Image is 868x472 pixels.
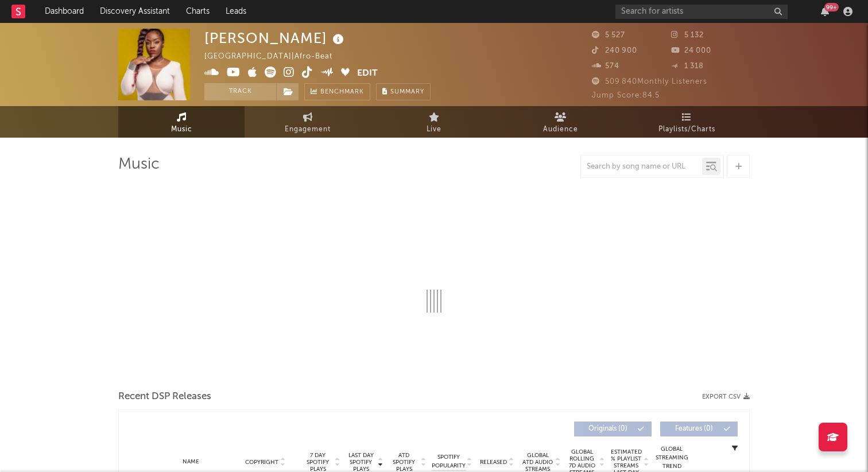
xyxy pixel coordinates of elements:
span: 1 318 [671,63,704,70]
span: Released [480,459,507,466]
span: Engagement [285,123,331,136]
a: Engagement [245,106,371,138]
span: Playlists/Charts [658,123,715,136]
button: Features(0) [660,422,738,436]
a: Playlists/Charts [623,106,750,138]
span: 24 000 [671,47,711,54]
span: 240 900 [592,47,637,54]
span: 5 132 [671,32,704,39]
div: Name [153,458,228,466]
button: Export CSV [702,393,750,400]
a: Music [118,106,245,138]
span: Copyright [245,459,278,466]
span: Summary [390,89,424,95]
a: Audience [497,106,623,138]
span: Originals ( 0 ) [582,426,634,432]
span: Music [171,123,192,136]
span: Live [427,123,441,136]
span: 5 527 [592,32,625,39]
button: Track [204,83,276,100]
span: 574 [592,63,619,70]
button: Originals(0) [574,422,652,436]
div: [PERSON_NAME] [204,29,347,48]
input: Search by song name or URL [581,162,702,171]
a: Benchmark [304,83,370,100]
span: Benchmark [320,85,364,99]
input: Search for artists [615,5,788,19]
a: Live [371,106,497,138]
button: Summary [376,83,431,100]
span: Spotify Popularity [432,453,466,470]
span: Features ( 0 ) [668,426,720,432]
div: 99 + [824,3,839,11]
span: Audience [543,123,578,136]
span: 509 840 Monthly Listeners [592,78,707,85]
div: [GEOGRAPHIC_DATA] | Afro-Beat [204,50,346,64]
span: Jump Score: 84.5 [592,92,660,99]
button: 99+ [821,7,829,16]
span: Recent DSP Releases [118,390,211,404]
button: Edit [357,67,378,81]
